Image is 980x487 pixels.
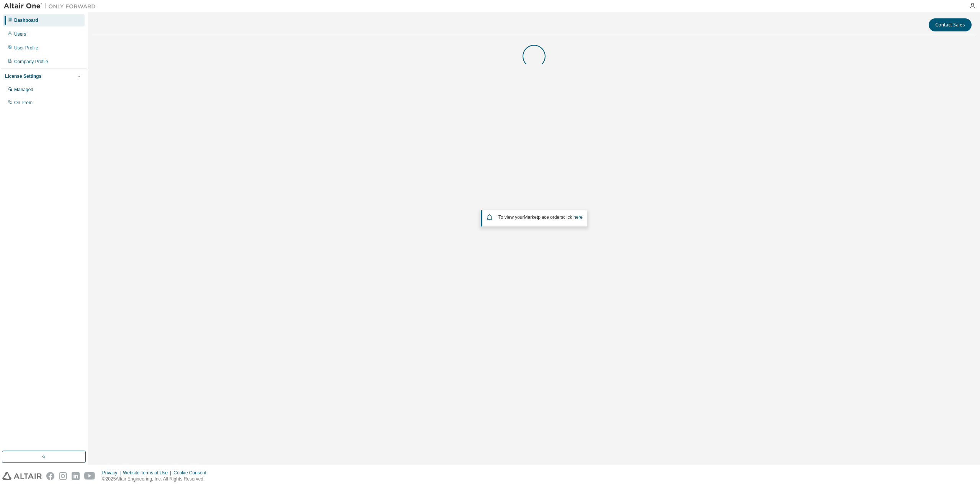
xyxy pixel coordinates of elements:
img: facebook.svg [46,472,54,480]
div: Website Terms of Use [123,470,173,476]
div: License Settings [5,73,41,79]
a: here [573,215,583,220]
img: linkedin.svg [72,472,80,480]
div: Managed [14,87,33,93]
p: © 2025 Altair Engineering, Inc. All Rights Reserved. [102,476,211,482]
div: Privacy [102,470,123,476]
button: Contact Sales [929,18,972,31]
div: Cookie Consent [173,470,211,476]
em: Marketplace orders [524,215,563,220]
div: Company Profile [14,59,48,65]
img: youtube.svg [84,472,95,480]
div: User Profile [14,45,38,51]
img: altair_logo.svg [2,472,42,480]
div: Dashboard [14,17,38,23]
img: instagram.svg [59,472,67,480]
div: Users [14,31,26,37]
img: Altair One [4,2,100,10]
span: To view your click [498,215,583,220]
div: On Prem [14,100,33,106]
